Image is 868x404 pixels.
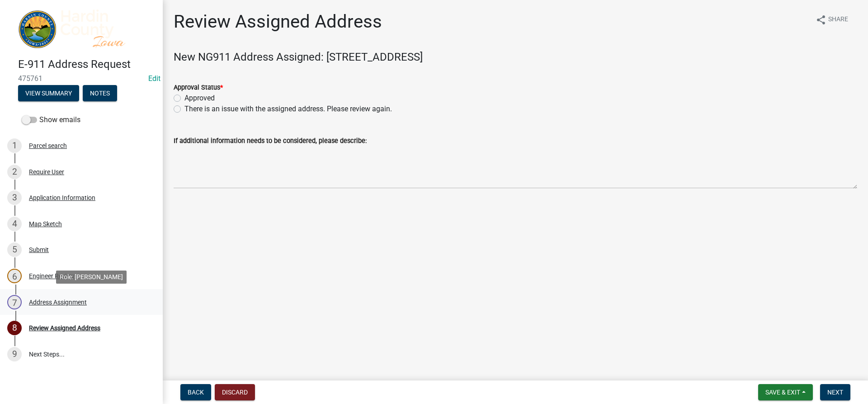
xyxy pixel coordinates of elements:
[184,104,392,114] label: There is an issue with the assigned address. Please review again.
[18,10,148,48] img: Hardin County, Iowa
[758,384,813,400] button: Save & Exit
[7,347,22,361] div: 9
[174,85,223,91] label: Approval Status
[7,295,22,309] div: 7
[83,90,117,98] wm-modal-confirm: Notes
[180,384,211,400] button: Back
[828,14,848,25] span: Share
[7,165,22,179] div: 2
[29,143,67,149] div: Parcel search
[22,114,80,125] label: Show emails
[7,217,22,231] div: 4
[184,93,215,104] label: Approved
[174,51,857,64] h4: New NG911 Address Assigned: [STREET_ADDRESS]
[7,190,22,205] div: 3
[29,299,87,305] div: Address Assignment
[174,138,367,144] label: If additional information needs to be considered, please describe:
[148,74,160,83] wm-modal-confirm: Edit Application Number
[215,384,255,400] button: Discard
[29,195,95,201] div: Application Information
[29,169,64,175] div: Require User
[29,247,49,253] div: Submit
[174,11,382,33] h1: Review Assigned Address
[7,242,22,257] div: 5
[18,85,79,101] button: View Summary
[18,90,79,98] wm-modal-confirm: Summary
[18,58,156,71] h4: E-911 Address Request
[29,221,62,227] div: Map Sketch
[808,11,855,29] button: shareShare
[83,85,117,101] button: Notes
[18,74,145,83] span: 475761
[148,74,160,83] a: Edit
[7,269,22,283] div: 6
[765,389,800,396] span: Save & Exit
[29,273,75,279] div: Engineer Review
[7,138,22,153] div: 1
[816,14,826,25] i: share
[29,325,100,331] div: Review Assigned Address
[56,271,127,284] div: Role: [PERSON_NAME]
[827,389,843,396] span: Next
[820,384,850,400] button: Next
[7,321,22,335] div: 8
[188,389,204,396] span: Back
